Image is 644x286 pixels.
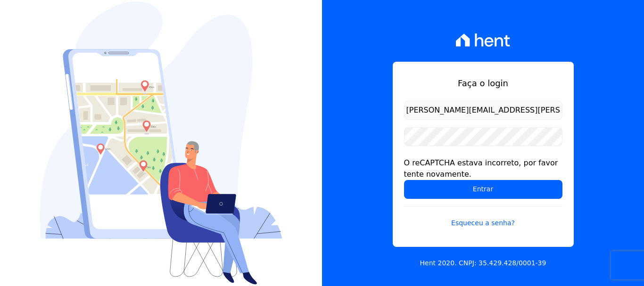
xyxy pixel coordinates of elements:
[404,206,562,228] a: Esqueceu a senha?
[404,101,562,120] input: Email
[420,258,546,268] p: Hent 2020. CNPJ: 35.429.428/0001-39
[404,157,562,180] div: O reCAPTCHA estava incorreto, por favor tente novamente.
[404,77,562,90] h1: Faça o login
[404,180,562,199] input: Entrar
[40,1,282,285] img: Login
